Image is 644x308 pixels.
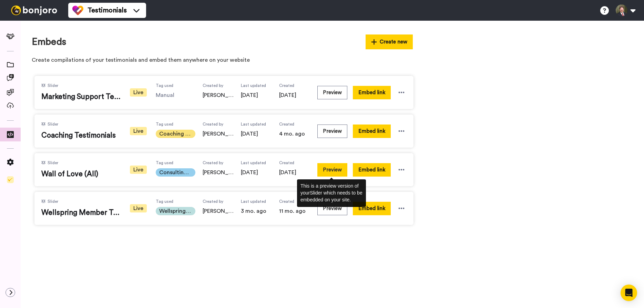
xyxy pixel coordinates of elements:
span: Slider [48,121,58,127]
span: Created by [203,199,234,204]
span: Created [279,199,310,204]
span: Created [279,121,310,127]
span: [DATE] [241,130,272,138]
img: Checklist.svg [7,176,14,183]
span: Wellspring Member Testimonial Wall [41,208,121,218]
img: tm-color.svg [72,5,83,16]
button: Embed link [353,125,391,138]
span: Created by [203,83,234,88]
span: Slider [48,83,58,88]
button: Embed link [353,86,391,99]
span: Marketing Support Testimonials [41,92,121,102]
span: Last updated [241,199,272,204]
button: Preview [317,125,347,138]
span: Slider [48,160,58,166]
span: Slider [48,199,58,204]
button: Embed link [353,163,391,177]
div: Open Intercom Messenger [621,285,637,301]
button: Create new [366,34,413,49]
span: Tag used [156,83,178,88]
span: [PERSON_NAME] [203,168,234,177]
span: Live [130,204,147,212]
span: Created by [203,160,234,166]
span: Last updated [241,83,272,88]
button: Preview [317,86,347,99]
span: [PERSON_NAME] [203,91,234,99]
img: bj-logo-header-white.svg [8,6,60,15]
p: Create compilations of your testimonials and embed them anywhere on your website [32,56,413,64]
span: Last updated [241,160,272,166]
span: Created [279,160,310,166]
span: Testimonials [88,6,127,15]
button: Embed link [353,202,391,215]
button: Preview [317,163,347,177]
span: Tag used [156,199,178,204]
span: Last updated [241,121,272,127]
span: Coaching (Finished) [156,130,195,138]
span: Live [130,127,147,135]
span: 3 mo. ago [241,207,272,215]
h1: Embeds [32,37,66,47]
span: [DATE] [241,91,272,99]
span: Consulting (Finished) [156,168,195,177]
span: 4 mo. ago [279,130,310,138]
span: Coaching Testimonials [41,130,121,141]
span: Live [130,166,147,174]
span: Tag used [156,121,178,127]
span: [DATE] [279,168,310,177]
span: Wall of Love (All) [41,169,121,179]
span: [PERSON_NAME] [203,130,234,138]
span: Wellspring Testimonial (Finished) [156,207,195,215]
span: Created by [203,121,234,127]
span: [DATE] [279,91,310,99]
span: [PERSON_NAME] [203,207,234,215]
span: [DATE] [241,168,272,177]
span: Created [279,83,310,88]
span: Manual [156,91,195,99]
span: 11 mo. ago [279,207,310,215]
div: This is a preview version of your Slider which needs to be embedded on your site. [297,179,366,207]
span: Tag used [156,160,178,166]
span: Live [130,88,147,97]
